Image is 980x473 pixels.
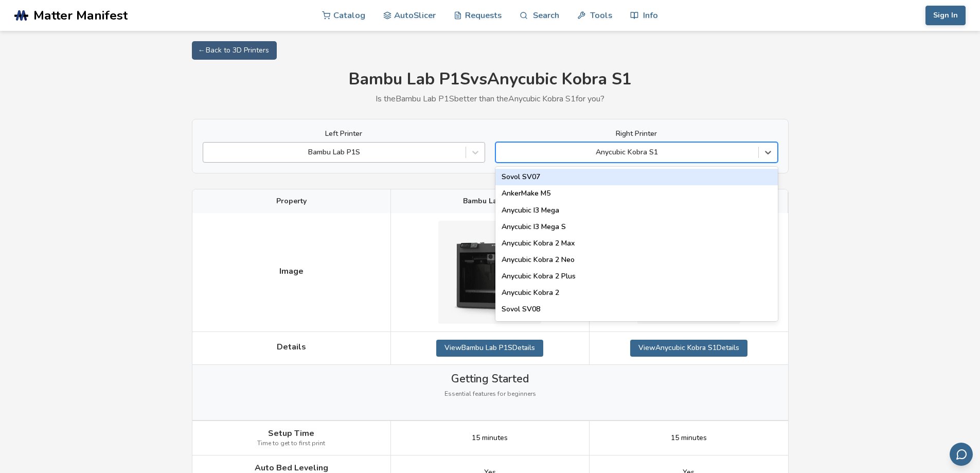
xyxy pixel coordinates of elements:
[925,6,966,25] button: Sign In
[472,434,508,442] span: 15 minutes
[495,235,778,252] div: Anycubic Kobra 2 Max
[671,434,707,442] span: 15 minutes
[463,197,517,205] span: Bambu Lab P1S
[501,148,503,156] input: Anycubic Kobra S1Sovol SV07AnkerMake M5Anycubic I3 MegaAnycubic I3 Mega SAnycubic Kobra 2 MaxAnyc...
[630,340,747,356] a: ViewAnycubic Kobra S1Details
[451,373,529,385] span: Getting Started
[495,219,778,235] div: Anycubic I3 Mega S
[495,130,778,138] label: Right Printer
[495,318,778,334] div: Creality Hi
[255,463,328,472] span: Auto Bed Leveling
[33,8,128,23] span: Matter Manifest
[495,285,778,301] div: Anycubic Kobra 2
[495,252,778,268] div: Anycubic Kobra 2 Neo
[257,440,325,447] span: Time to get to first print
[438,221,541,324] img: Bambu Lab P1S
[495,169,778,185] div: Sovol SV07
[279,267,304,276] span: Image
[495,185,778,202] div: AnkerMake M5
[192,94,789,103] p: Is the Bambu Lab P1S better than the Anycubic Kobra S1 for you?
[436,340,543,356] a: ViewBambu Lab P1SDetails
[203,130,485,138] label: Left Printer
[444,391,536,398] span: Essential features for beginners
[495,268,778,285] div: Anycubic Kobra 2 Plus
[208,148,210,156] input: Bambu Lab P1S
[192,41,277,60] a: ← Back to 3D Printers
[276,197,307,205] span: Property
[277,342,306,352] span: Details
[495,301,778,318] div: Sovol SV08
[192,70,789,89] h1: Bambu Lab P1S vs Anycubic Kobra S1
[495,202,778,219] div: Anycubic I3 Mega
[268,429,314,438] span: Setup Time
[950,443,973,466] button: Send feedback via email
